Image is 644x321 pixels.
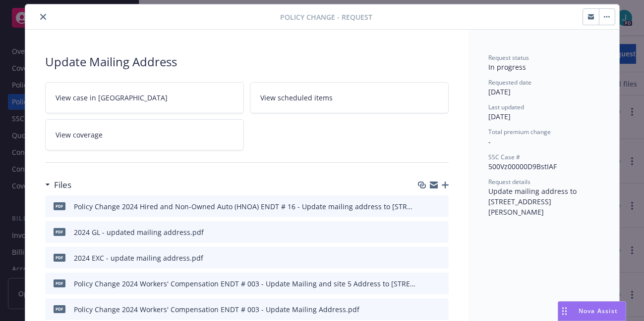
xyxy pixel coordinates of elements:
[420,227,428,237] button: download file
[488,53,529,62] span: Request status
[488,178,530,186] span: Request details
[56,130,103,140] span: View coverage
[45,53,449,70] div: Update Mailing Address
[488,112,511,121] span: [DATE]
[74,278,416,289] div: Policy Change 2024 Workers' Compensation ENDT # 003 - Update Mailing and site 5 Address to [STREE...
[436,253,445,263] button: preview file
[420,201,428,212] button: download file
[54,254,65,261] span: pdf
[45,119,244,150] a: View coverage
[260,92,333,103] span: View scheduled items
[74,253,203,263] div: 2024 EXC - update mailing address.pdf
[420,253,428,263] button: download file
[54,228,65,235] span: pdf
[54,202,65,210] span: pdf
[488,153,520,161] span: SSC Case #
[488,103,524,111] span: Last updated
[488,78,531,87] span: Requested date
[488,87,511,96] span: [DATE]
[436,227,445,237] button: preview file
[74,201,416,212] div: Policy Change 2024 Hired and Non-Owned Auto (HNOA) ENDT # 16 - Update mailing address to [STREET_...
[54,179,71,191] h3: Files
[37,11,49,23] button: close
[250,82,449,113] a: View scheduled items
[280,12,372,22] span: Policy change - Request
[436,304,445,315] button: preview file
[488,162,557,171] span: 500Vz00000D9BstIAF
[436,201,445,212] button: preview file
[74,304,359,315] div: Policy Change 2024 Workers' Compensation ENDT # 003 - Update Mailing Address.pdf
[54,305,65,313] span: pdf
[420,278,428,289] button: download file
[45,179,71,191] div: Files
[558,302,571,321] div: Drag to move
[436,278,445,289] button: preview file
[579,307,618,315] span: Nova Assist
[488,62,526,72] span: In progress
[488,137,491,146] span: -
[488,128,551,136] span: Total premium change
[558,301,626,321] button: Nova Assist
[420,304,428,315] button: download file
[488,186,579,217] span: Update mailing address to [STREET_ADDRESS][PERSON_NAME]
[74,227,204,237] div: 2024 GL - updated mailing address.pdf
[45,82,244,113] a: View case in [GEOGRAPHIC_DATA]
[54,279,65,287] span: pdf
[56,92,168,103] span: View case in [GEOGRAPHIC_DATA]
